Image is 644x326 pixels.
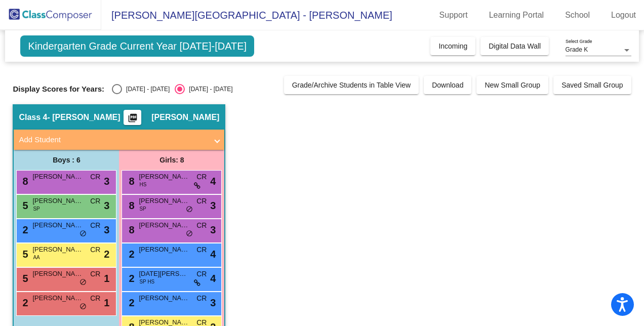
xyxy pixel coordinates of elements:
span: [PERSON_NAME] [32,244,83,255]
span: 4 [210,174,216,189]
mat-icon: picture_as_pdf [127,113,139,127]
span: 2 [126,273,134,284]
span: SP [33,205,39,213]
span: Digital Data Wall [489,42,541,50]
span: CR [196,196,207,207]
span: 8 [126,176,134,187]
a: School [557,7,598,23]
span: [PERSON_NAME] [32,293,83,303]
span: do_not_disturb_alt [186,230,193,238]
button: New Small Group [476,76,548,94]
span: Incoming [438,42,467,50]
span: 1 [104,271,109,286]
span: CR [90,172,100,182]
span: 3 [104,174,109,189]
span: SP HS [139,278,154,286]
span: [DATE][PERSON_NAME] [139,269,189,279]
a: Learning Portal [481,7,552,23]
span: do_not_disturb_alt [79,278,87,287]
span: 1 [104,295,109,310]
span: Saved Small Group [561,81,623,89]
span: [PERSON_NAME] [32,172,83,182]
span: 4 [210,247,216,262]
span: CR [196,172,207,182]
span: CR [196,220,207,231]
span: 3 [210,222,216,237]
mat-radio-group: Select an option [112,84,232,94]
span: do_not_disturb_alt [79,303,87,311]
button: Print Students Details [124,110,141,125]
button: Incoming [430,37,475,55]
span: [PERSON_NAME] [32,220,83,230]
span: Grade/Archive Students in Table View [292,81,411,89]
div: Boys : 6 [14,150,119,170]
span: [PERSON_NAME] [32,196,83,206]
span: Class 4 [19,112,47,123]
span: [PERSON_NAME] [151,112,219,123]
span: CR [90,220,100,231]
div: [DATE] - [DATE] [185,85,232,94]
span: AA [33,254,39,261]
span: [PERSON_NAME] [32,269,83,279]
span: 5 [20,249,28,260]
span: 2 [104,247,109,262]
span: CR [90,269,100,279]
span: Display Scores for Years: [13,85,104,94]
span: 2 [20,297,28,308]
span: CR [196,269,207,279]
span: Kindergarten Grade Current Year [DATE]-[DATE] [20,35,254,57]
span: [PERSON_NAME] [139,220,189,230]
a: Logout [603,7,644,23]
button: Grade/Archive Students in Table View [284,76,419,94]
button: Digital Data Wall [480,37,549,55]
span: [PERSON_NAME] [139,244,189,255]
span: 3 [104,222,109,237]
mat-expansion-panel-header: Add Student [14,130,224,150]
button: Saved Small Group [553,76,631,94]
span: - [PERSON_NAME] [47,112,120,123]
span: do_not_disturb_alt [79,230,87,238]
div: Girls: 8 [119,150,224,170]
span: Grade K [566,46,588,53]
span: 3 [210,198,216,213]
span: 4 [210,271,216,286]
span: do_not_disturb_alt [186,206,193,214]
span: 2 [126,249,134,260]
span: CR [90,293,100,304]
span: CR [196,293,207,304]
span: SP [139,205,146,213]
mat-panel-title: Add Student [19,134,207,146]
span: [PERSON_NAME][GEOGRAPHIC_DATA] - [PERSON_NAME] [101,7,392,23]
span: 5 [20,200,28,211]
span: 3 [104,198,109,213]
span: [PERSON_NAME] [139,172,189,182]
span: 2 [126,297,134,308]
span: 5 [20,273,28,284]
a: Support [431,7,476,23]
button: Download [424,76,471,94]
span: 3 [210,295,216,310]
span: CR [196,244,207,255]
span: 8 [20,176,28,187]
span: New Small Group [485,81,540,89]
span: CR [90,196,100,207]
span: [PERSON_NAME] [139,293,189,303]
span: CR [90,244,100,255]
span: 2 [20,224,28,235]
span: HS [139,181,146,188]
span: 8 [126,224,134,235]
span: 8 [126,200,134,211]
span: Download [432,81,463,89]
div: [DATE] - [DATE] [122,85,170,94]
span: [PERSON_NAME] [139,196,189,206]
